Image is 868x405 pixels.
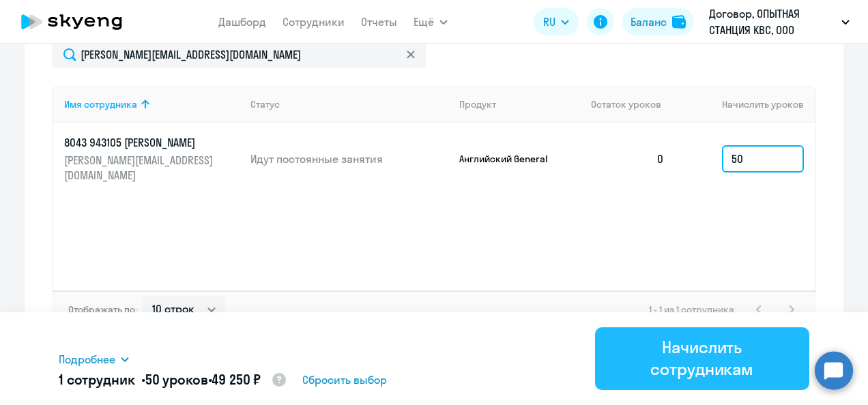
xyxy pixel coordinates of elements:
th: Начислить уроков [676,86,815,123]
span: 1 - 1 из 1 сотрудника [649,303,734,316]
div: Продукт [459,98,581,110]
p: 8043 943105 [PERSON_NAME] [64,135,217,150]
span: RU [543,14,555,30]
a: Сотрудники [283,15,345,29]
button: RU [534,8,579,35]
div: Остаток уроков [591,98,676,110]
div: Начислить сотрудникам [614,336,791,380]
span: Остаток уроков [591,98,661,110]
input: Поиск по имени, email, продукту или статусу [52,41,426,68]
p: Договор, ОПЫТНАЯ СТАНЦИЯ КВС, ООО [709,5,836,38]
div: Статус [250,98,280,110]
h5: 1 сотрудник • • [59,370,287,391]
span: Сбросить выбор [302,372,387,388]
button: Ещё [414,8,448,35]
div: Имя сотрудника [64,98,240,110]
div: Баланс [631,14,667,30]
p: Идут постоянные занятия [250,151,448,166]
p: Английский General [459,153,562,165]
a: Дашборд [218,15,266,29]
div: Статус [250,98,448,110]
span: Подробнее [59,351,115,367]
img: balance [672,15,686,29]
div: Продукт [459,98,496,110]
p: [PERSON_NAME][EMAIL_ADDRESS][DOMAIN_NAME] [64,153,217,183]
span: 50 уроков [145,371,208,388]
button: Начислить сотрудникам [595,327,810,390]
span: Отображать по: [68,303,137,316]
span: 49 250 ₽ [212,371,261,388]
a: Отчеты [361,15,397,29]
button: Балансbalance [622,8,694,35]
td: 0 [580,123,676,195]
span: Ещё [414,14,434,30]
a: 8043 943105 [PERSON_NAME][PERSON_NAME][EMAIL_ADDRESS][DOMAIN_NAME] [64,135,240,183]
div: Имя сотрудника [64,98,137,110]
button: Договор, ОПЫТНАЯ СТАНЦИЯ КВС, ООО [702,5,856,38]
